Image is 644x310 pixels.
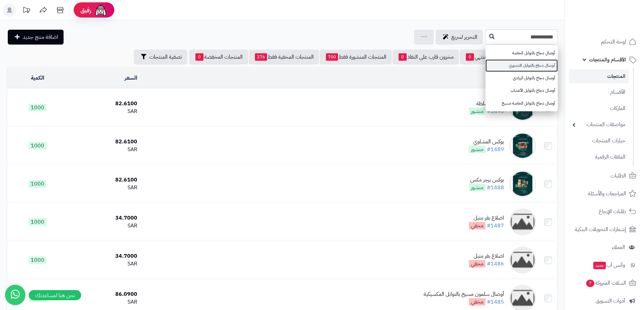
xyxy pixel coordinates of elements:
div: SAR [70,146,137,153]
span: منشور [469,146,485,153]
a: #1490 [487,107,504,115]
a: أوصال دجاج بالتوابل الخاصة مسيخ [485,97,558,110]
div: SAR [70,260,137,268]
img: اضلاع بقر متبل [509,247,536,274]
div: 34.7000 [70,252,137,260]
a: أوصال دجاج بالتوابل التندوري [485,59,558,72]
span: المراجعات والأسئلة [588,189,626,198]
span: مخفي [469,222,485,229]
span: وآتس آب [593,260,625,270]
span: إشعارات التحويلات البنكية [575,225,626,234]
a: مخزون قارب على النفاذ0 [392,50,459,64]
a: أدوات التسويق [569,293,640,309]
a: المنتجات [569,69,629,83]
img: اضلاع بقر متبل [509,208,536,235]
div: 82.6100 [70,138,137,146]
span: جديد [593,262,606,269]
a: المنتجات المنشورة فقط700 [320,50,392,64]
div: SAR [70,222,137,230]
a: طلبات الإرجاع [569,203,640,220]
a: الماركات [569,101,629,116]
div: عرض السلطة [469,100,504,108]
img: بوكس برجر مكس [509,170,536,197]
a: أوصال دجاج بالتوابل الزبادي [485,72,558,84]
a: أوصال دجاج بالتوابل الخاصة [485,47,558,59]
span: 1000 [29,142,46,149]
span: 1000 [29,104,46,111]
a: وآتس آبجديد [569,257,640,273]
span: الأقسام والمنتجات [589,55,626,64]
div: بوكس برجر مكس [469,176,504,184]
span: تصفية المنتجات [149,53,182,61]
span: العملاء [612,243,625,252]
img: logo-2.png [598,17,638,31]
a: الطلبات [569,168,640,184]
span: 1000 [29,218,46,226]
div: اضلاع بقر متبل [469,214,504,222]
span: مخفي [469,298,485,306]
a: #1488 [487,184,504,192]
a: إشعارات التحويلات البنكية [569,221,640,237]
span: لوحة التحكم [601,37,626,47]
a: خيارات المنتجات [569,134,629,148]
a: مواصفات المنتجات [569,117,629,132]
a: السعر [125,74,137,82]
a: العملاء [569,239,640,255]
span: مخفي [469,260,485,267]
a: التحرير لسريع [436,30,483,45]
span: 0 [466,53,474,61]
span: طلبات الإرجاع [599,207,626,216]
div: 82.6100 [70,176,137,184]
span: الطلبات [611,171,626,180]
span: 7 [586,280,594,287]
div: أوصال سلمون مسيخ بالتوابل المكسيكية [424,290,504,298]
span: 0 [195,53,204,61]
img: ai-face.png [94,3,108,17]
button: تصفية المنتجات [134,50,187,64]
div: 86.0900 [70,290,137,298]
a: #1486 [487,260,504,268]
span: 0 [399,53,407,61]
a: السلات المتروكة7 [569,275,640,291]
span: 276 [255,53,267,61]
span: رفيق [80,6,91,14]
div: بوكس المشاوي [469,138,504,146]
span: أدوات التسويق [596,296,625,306]
a: مخزون منتهي0 [460,50,508,64]
span: التحرير لسريع [451,33,477,41]
a: تحديثات المنصة [18,3,35,19]
span: 1000 [29,294,46,302]
a: المنتجات المخفضة0 [189,50,248,64]
span: اضافة منتج جديد [23,33,58,41]
a: المراجعات والأسئلة [569,186,640,202]
a: #1487 [487,222,504,230]
span: 1000 [29,180,46,188]
a: الكمية [31,74,44,82]
span: السلات المتروكة [586,278,626,288]
div: SAR [70,298,137,306]
span: 1000 [29,256,46,264]
a: الملفات الرقمية [569,150,629,164]
img: بوكس المشاوي [509,132,536,159]
div: SAR [70,184,137,192]
span: منشور [469,108,485,115]
div: اضلاع بقر متبل [469,252,504,260]
a: الأقسام [569,85,629,100]
span: 700 [326,53,338,61]
a: أوصال دجاج بالتوابل الأعشاب [485,84,558,97]
div: 82.6100 [70,100,137,108]
a: المنتجات المخفية فقط276 [249,50,319,64]
a: #1485 [487,298,504,306]
span: منشور [469,184,485,191]
a: #1489 [487,145,504,153]
a: اضافة منتج جديد [8,30,64,45]
a: لوحة التحكم [569,34,640,50]
div: 34.7000 [70,214,137,222]
div: SAR [70,108,137,115]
